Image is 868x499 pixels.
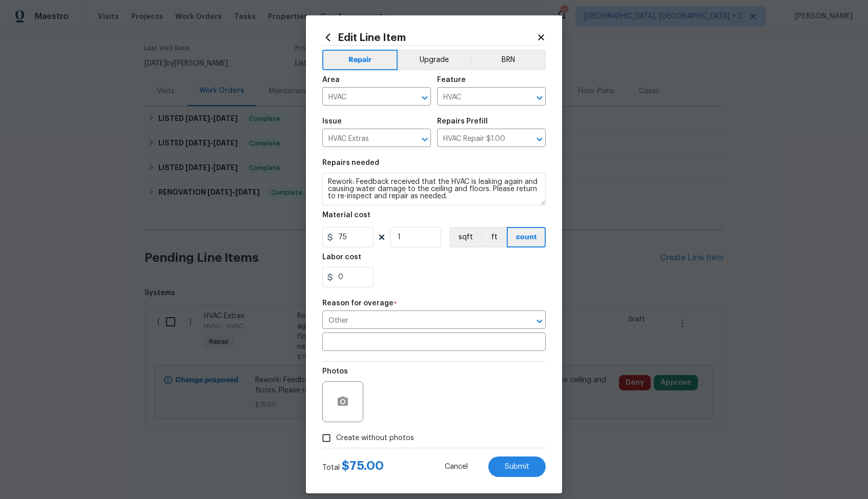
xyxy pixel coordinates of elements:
button: Cancel [428,456,484,477]
button: Open [532,91,547,105]
span: Cancel [445,463,468,471]
button: Open [418,132,432,147]
button: Open [418,91,432,105]
h5: Labor cost [322,254,361,261]
h5: Photos [322,368,348,375]
button: Open [532,132,547,147]
div: Total [322,461,384,473]
button: count [507,227,546,247]
button: ft [481,227,507,247]
h5: Reason for overage [322,300,394,307]
h5: Area [322,76,340,84]
button: BRN [470,50,546,70]
h5: Material cost [322,212,370,219]
input: Please mention the details of overage here [322,335,546,351]
button: Upgrade [398,50,471,70]
button: sqft [449,227,481,247]
button: Repair [322,50,398,70]
h5: Feature [437,76,466,84]
h5: Repairs Prefill [437,118,488,125]
input: Select a reason for overage [322,313,517,329]
h5: Repairs needed [322,159,379,167]
textarea: Rework: Feedback received that the HVAC is leaking again and causing water damage to the ceiling ... [322,173,546,205]
span: $ 75.00 [342,460,384,472]
h2: Edit Line Item [322,32,536,43]
button: Open [532,314,547,328]
button: Submit [488,456,546,477]
span: Submit [505,463,529,471]
span: Create without photos [336,433,414,444]
h5: Issue [322,118,342,125]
